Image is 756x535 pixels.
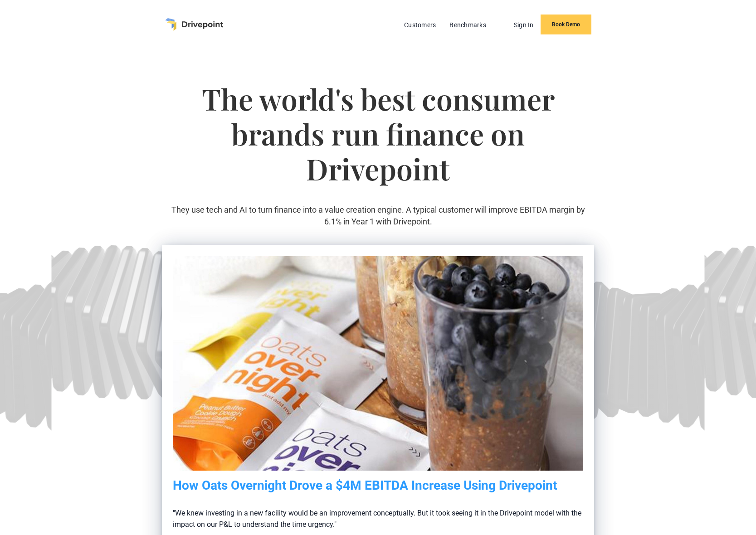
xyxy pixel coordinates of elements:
[541,15,591,34] a: Book Demo
[173,478,583,493] h5: How Oats Overnight Drove a $4M EBITDA Increase Using Drivepoint
[165,18,223,31] a: home
[509,19,538,31] a: Sign In
[400,19,440,31] a: Customers
[445,19,491,31] a: Benchmarks
[162,204,594,227] p: They use tech and AI to turn finance into a value creation engine. A typical customer will improv...
[162,82,594,204] h1: The world's best consumer brands run finance on Drivepoint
